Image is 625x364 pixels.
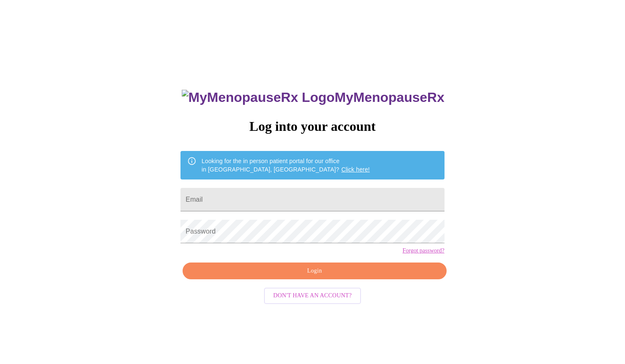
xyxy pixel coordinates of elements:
[192,266,437,276] span: Login
[180,119,444,134] h3: Log into your account
[182,90,445,105] h3: MyMenopauseRx
[403,247,445,254] a: Forgot password?
[182,90,335,105] img: MyMenopauseRx Logo
[262,291,363,299] a: Don't have an account?
[341,166,370,173] a: Click here!
[264,288,361,304] button: Don't have an account?
[201,153,370,177] div: Looking for the in person patient portal for our office in [GEOGRAPHIC_DATA], [GEOGRAPHIC_DATA]?
[183,263,446,280] button: Login
[273,291,352,301] span: Don't have an account?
